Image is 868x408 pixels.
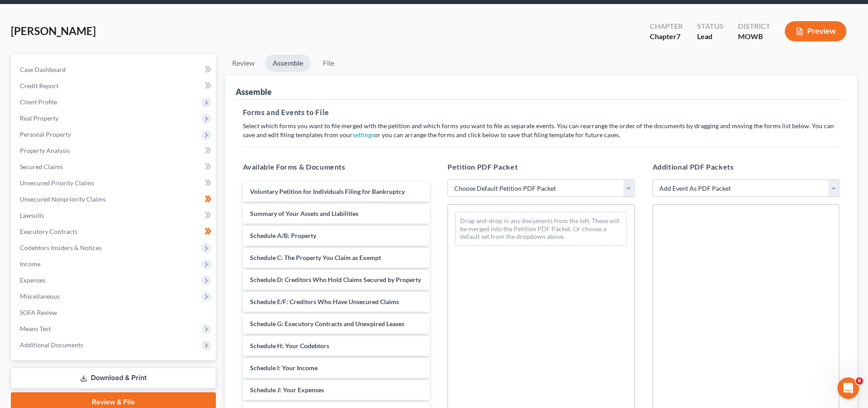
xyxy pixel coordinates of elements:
[20,98,57,106] span: Client Profile
[20,260,40,268] span: Income
[20,309,57,316] span: SOFA Review
[13,305,216,321] a: SOFA Review
[250,298,399,305] span: Schedule E/F: Creditors Who Have Unsecured Claims
[20,130,71,138] span: Personal Property
[837,377,859,399] iframe: Intercom live chat
[225,54,262,72] a: Review
[13,78,216,94] a: Credit Report
[250,386,324,394] span: Schedule J: Your Expenses
[20,276,45,284] span: Expenses
[250,232,316,239] span: Schedule A/B: Property
[738,21,770,31] div: District
[13,175,216,191] a: Unsecured Priority Claims
[236,86,272,97] div: Assemble
[250,210,358,217] span: Summary of Your Assets and Liabilities
[250,320,404,327] span: Schedule G: Executory Contracts and Unexpired Leases
[20,114,58,122] span: Real Property
[785,21,846,41] button: Preview
[13,62,216,78] a: Case Dashboard
[856,377,863,385] span: 6
[250,188,405,195] span: Voluntary Petition for Individuals Filing for Bankruptcy
[314,54,343,72] a: File
[697,21,724,31] div: Status
[447,162,518,171] span: Petition PDF Packet
[353,131,374,139] a: settings
[738,31,770,42] div: MOWB
[11,24,96,37] span: [PERSON_NAME]
[250,364,318,372] span: Schedule I: Your Income
[20,179,94,187] span: Unsecured Priority Claims
[13,159,216,175] a: Secured Claims
[20,341,83,349] span: Additional Documents
[20,195,106,203] span: Unsecured Nonpriority Claims
[20,325,51,332] span: Means Test
[20,163,63,170] span: Secured Claims
[650,31,683,42] div: Chapter
[20,147,70,154] span: Property Analysis
[13,191,216,207] a: Unsecured Nonpriority Claims
[650,21,683,31] div: Chapter
[243,161,430,172] h5: Available Forms & Documents
[20,228,77,235] span: Executory Contracts
[13,143,216,159] a: Property Analysis
[20,244,102,251] span: Codebtors Insiders & Notices
[11,368,216,389] a: Download & Print
[20,82,58,90] span: Credit Report
[250,276,421,283] span: Schedule D: Creditors Who Hold Claims Secured by Property
[455,212,627,246] div: Drag-and-drop in any documents from the left. These will be merged into the Petition PDF Packet. ...
[243,121,840,139] p: Select which forms you want to file merged with the petition and which forms you want to file as ...
[697,31,724,42] div: Lead
[250,342,329,350] span: Schedule H: Your Codebtors
[265,54,311,72] a: Assemble
[20,292,60,300] span: Miscellaneous
[13,224,216,240] a: Executory Contracts
[20,66,66,73] span: Case Dashboard
[653,161,840,172] h5: Additional PDF Packets
[250,254,381,261] span: Schedule C: The Property You Claim as Exempt
[20,211,44,219] span: Lawsuits
[243,107,840,118] h5: Forms and Events to File
[676,32,680,40] span: 7
[13,207,216,224] a: Lawsuits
